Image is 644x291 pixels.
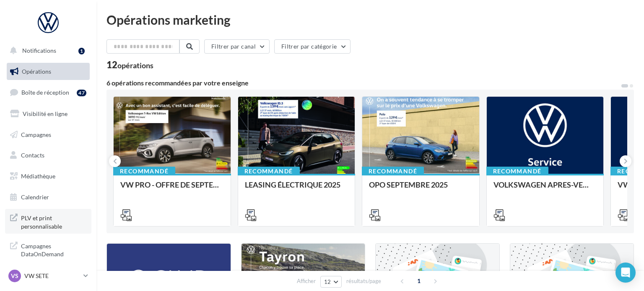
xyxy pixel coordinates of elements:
[7,268,90,284] a: VS VW SETE
[21,212,86,230] span: PLV et print personnalisable
[245,180,348,197] div: LEASING ÉLECTRIQUE 2025
[346,277,381,285] span: résultats/page
[23,110,68,117] span: Visibilité en ligne
[106,80,621,86] div: 6 opérations recommandées par votre enseigne
[204,39,270,54] button: Filtrer par canal
[113,167,175,176] div: Recommandé
[486,167,548,176] div: Recommandé
[5,83,91,101] a: Boîte de réception47
[493,180,597,197] div: VOLKSWAGEN APRES-VENTE
[22,68,51,75] span: Opérations
[362,167,424,176] div: Recommandé
[5,147,91,164] a: Contacts
[24,272,80,280] p: VW SETE
[21,152,44,159] span: Contacts
[615,263,636,283] div: Open Intercom Messenger
[21,173,55,180] span: Médiathèque
[21,193,49,201] span: Calendrier
[274,39,351,54] button: Filtrer par catégorie
[297,277,316,285] span: Afficher
[11,272,18,280] span: VS
[21,89,69,96] span: Boîte de réception
[320,276,342,288] button: 12
[77,90,86,96] div: 47
[412,274,426,288] span: 1
[5,209,91,234] a: PLV et print personnalisable
[5,42,88,59] button: Notifications 1
[21,240,86,258] span: Campagnes DataOnDemand
[369,180,473,197] div: OPO SEPTEMBRE 2025
[5,126,91,144] a: Campagnes
[120,180,224,197] div: VW PRO - OFFRE DE SEPTEMBRE 25
[22,47,56,54] span: Notifications
[5,167,91,185] a: Médiathèque
[78,48,85,54] div: 1
[117,62,153,69] div: opérations
[106,13,634,26] div: Opérations marketing
[5,188,91,206] a: Calendrier
[238,167,300,176] div: Recommandé
[21,131,51,138] span: Campagnes
[5,237,91,262] a: Campagnes DataOnDemand
[5,105,91,123] a: Visibilité en ligne
[5,63,91,80] a: Opérations
[106,60,153,70] div: 12
[324,278,331,285] span: 12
